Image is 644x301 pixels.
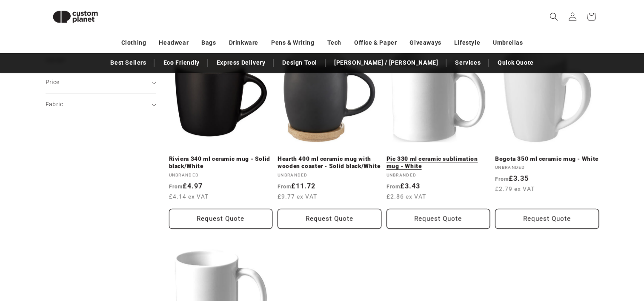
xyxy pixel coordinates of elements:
[493,35,523,50] a: Umbrellas
[386,155,490,170] a: Pic 330 ml ceramic sublimation mug - White
[278,155,381,170] a: Hearth 400 ml ceramic mug with wooden coaster - Solid black/White
[271,35,314,50] a: Pens & Writing
[601,260,644,301] iframe: Chat Widget
[493,55,538,70] a: Quick Quote
[495,155,599,163] a: Bogota 350 ml ceramic mug - White
[386,209,490,229] button: Request Quote
[46,79,60,85] span: Price
[409,35,441,50] a: Giveaways
[159,35,189,50] a: Headwear
[46,71,156,93] summary: Price
[278,55,321,70] a: Design Tool
[354,35,397,50] a: Office & Paper
[46,3,105,30] img: Custom Planet
[169,155,273,170] a: Riviera 340 ml ceramic mug - Solid black/White
[229,35,258,50] a: Drinkware
[201,35,216,50] a: Bags
[46,101,63,108] span: Fabric
[451,55,485,70] a: Services
[121,35,146,50] a: Clothing
[46,94,156,115] summary: Fabric (0 selected)
[169,209,273,229] button: Request Quote
[454,35,480,50] a: Lifestyle
[495,209,599,229] button: Request Quote
[159,55,203,70] a: Eco Friendly
[212,55,270,70] a: Express Delivery
[544,7,563,26] summary: Search
[278,209,381,229] button: Request Quote
[330,55,442,70] a: [PERSON_NAME] / [PERSON_NAME]
[327,35,341,50] a: Tech
[106,55,150,70] a: Best Sellers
